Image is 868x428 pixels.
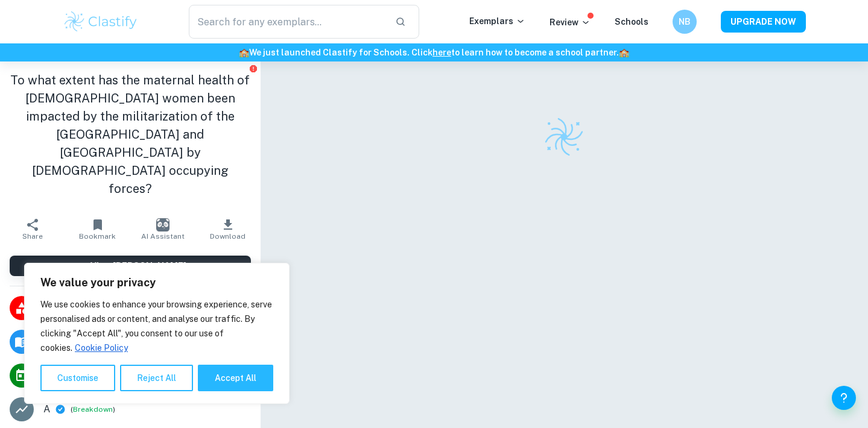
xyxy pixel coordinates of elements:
[130,212,195,246] button: AI Assistant
[40,365,115,391] button: Customise
[71,404,115,415] span: ( )
[40,275,273,290] p: We value your privacy
[239,48,249,57] span: 🏫
[73,404,113,415] button: Breakdown
[74,342,128,353] a: Cookie Policy
[24,263,290,404] div: We value your privacy
[195,212,261,246] button: Download
[832,386,856,410] button: Help and Feedback
[141,232,185,241] span: AI Assistant
[198,365,273,391] button: Accept All
[10,71,251,198] h1: To what extent has the maternal health of [DEMOGRAPHIC_DATA] women been impacted by the militariz...
[2,46,866,59] h6: We just launched Clastify for Schools. Click to learn how to become a school partner.
[189,5,386,39] input: Search for any exemplars...
[550,16,591,29] p: Review
[249,64,258,73] button: Report issue
[210,232,246,241] span: Download
[65,212,130,246] button: Bookmark
[63,10,139,34] img: Clastify logo
[90,259,186,272] h6: View [PERSON_NAME]
[156,218,169,231] img: AI Assistant
[677,15,691,28] h6: NB
[22,232,43,241] span: Share
[432,48,451,57] a: here
[10,256,251,276] button: View [PERSON_NAME]
[120,365,193,391] button: Reject All
[543,116,585,158] img: Clastify logo
[79,232,116,241] span: Bookmark
[619,48,629,57] span: 🏫
[721,11,806,33] button: UPGRADE NOW
[40,297,273,355] p: We use cookies to enhance your browsing experience, serve personalised ads or content, and analys...
[615,17,648,27] a: Schools
[43,402,50,417] p: A
[673,10,697,34] button: NB
[469,14,525,28] p: Exemplars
